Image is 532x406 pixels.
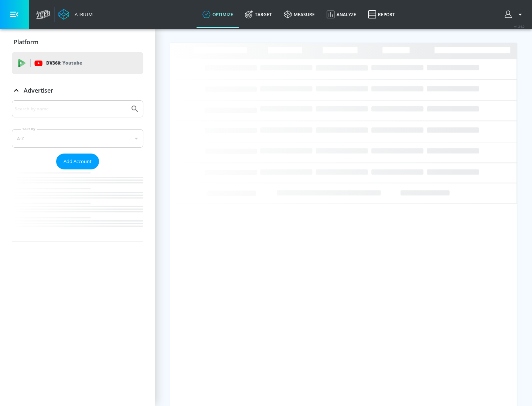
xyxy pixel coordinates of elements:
p: DV360: [46,59,82,67]
p: Youtube [62,59,82,67]
p: Advertiser [24,86,53,94]
label: Sort By [21,127,37,131]
a: Report [362,1,401,28]
a: measure [278,1,321,28]
div: A-Z [12,129,143,148]
a: Analyze [321,1,362,28]
div: DV360: Youtube [12,52,143,74]
div: Atrium [72,11,93,18]
a: optimize [197,1,239,28]
div: Advertiser [12,80,143,101]
a: Atrium [58,9,93,20]
div: Platform [12,32,143,52]
span: Add Account [64,157,92,166]
p: Platform [14,38,38,46]
span: v 4.24.0 [514,24,525,28]
nav: list of Advertiser [12,169,143,241]
button: Add Account [56,154,99,169]
div: Advertiser [12,100,143,241]
a: Target [239,1,278,28]
input: Search by name [15,104,127,114]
